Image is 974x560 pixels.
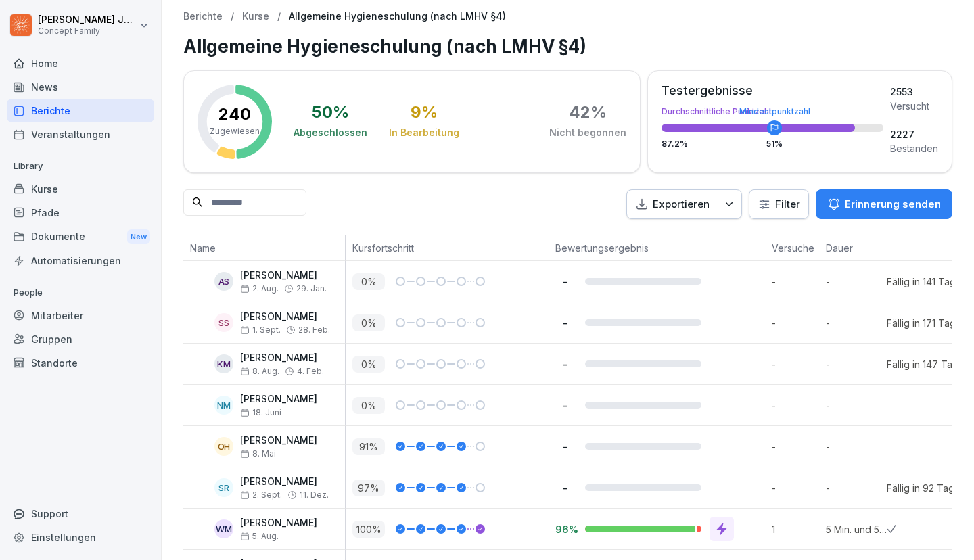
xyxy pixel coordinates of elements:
p: - [772,440,819,454]
button: Exportieren [626,189,742,220]
div: AS [214,272,233,291]
p: [PERSON_NAME] Jäger [38,14,137,26]
p: Bewertungsergebnis [555,241,758,255]
div: Dokumente [7,225,154,250]
p: - [826,316,887,330]
p: Zugewiesen [210,125,260,137]
p: [PERSON_NAME] [240,311,330,323]
div: SS [214,313,233,332]
p: Exportieren [653,197,710,212]
p: - [772,398,819,413]
span: 1. Sept. [240,325,281,335]
span: 18. Juni [240,408,281,417]
div: 2227 [890,127,938,141]
div: 2553 [890,85,938,99]
a: Veranstaltungen [7,122,154,146]
div: 51 % [766,140,783,148]
p: - [772,275,819,289]
a: Pfade [7,201,154,225]
p: Dauer [826,241,880,255]
div: Bestanden [890,141,938,156]
div: Versucht [890,99,938,113]
button: Filter [749,190,808,219]
p: [PERSON_NAME] [240,394,317,405]
div: Abgeschlossen [294,126,367,139]
a: DokumenteNew [7,225,154,250]
a: Berichte [183,11,223,22]
p: Versuche [772,241,812,255]
p: [PERSON_NAME] [240,435,317,446]
div: WM [214,519,233,538]
div: In Bearbeitung [389,126,459,139]
p: 0 % [352,397,385,414]
p: 100 % [352,521,385,538]
span: 2. Sept. [240,490,282,500]
span: 11. Dez. [300,490,329,500]
p: 97 % [352,480,385,496]
a: Standorte [7,351,154,375]
p: 96% [555,523,574,536]
p: Library [7,156,154,177]
div: Durchschnittliche Punktzahl [662,108,883,116]
div: NM [214,396,233,415]
p: - [772,316,819,330]
span: 5. Aug. [240,532,279,541]
p: - [555,275,574,288]
div: Automatisierungen [7,249,154,273]
p: - [772,357,819,371]
p: - [555,399,574,412]
div: 87.2 % [662,140,883,148]
p: 240 [218,106,251,122]
div: Home [7,51,154,75]
p: - [826,357,887,371]
h1: Allgemeine Hygieneschulung (nach LMHV §4) [183,33,952,60]
p: - [555,440,574,453]
div: Support [7,502,154,526]
p: - [555,482,574,494]
span: 8. Aug. [240,367,279,376]
div: Fällig in 147 Tagen [887,357,970,371]
p: 91 % [352,438,385,455]
span: 4. Feb. [297,367,324,376]
p: / [231,11,234,22]
div: New [127,229,150,245]
div: 50 % [312,104,349,120]
div: Mindestpunktzahl [739,108,810,116]
a: Kurse [7,177,154,201]
div: Fällig in 171 Tagen [887,316,967,330]
div: Berichte [7,99,154,122]
p: Kurse [242,11,269,22]
span: 2. Aug. [240,284,279,294]
span: 29. Jan. [296,284,327,294]
div: 42 % [569,104,607,120]
p: Allgemeine Hygieneschulung (nach LMHV §4) [289,11,506,22]
p: [PERSON_NAME] [240,517,317,529]
a: News [7,75,154,99]
p: 5 Min. und 50 Sek. [826,522,887,536]
p: - [555,317,574,329]
p: 0 % [352,314,385,331]
p: - [826,440,887,454]
div: 9 % [411,104,438,120]
div: Fällig in 92 Tagen [887,481,966,495]
p: - [826,481,887,495]
p: 1 [772,522,819,536]
div: SR [214,478,233,497]
a: Gruppen [7,327,154,351]
p: [PERSON_NAME] [240,270,327,281]
a: Mitarbeiter [7,304,154,327]
p: Name [190,241,338,255]
p: 0 % [352,356,385,373]
p: Kursfortschritt [352,241,542,255]
p: 0 % [352,273,385,290]
div: Nicht begonnen [549,126,626,139]
a: Einstellungen [7,526,154,549]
